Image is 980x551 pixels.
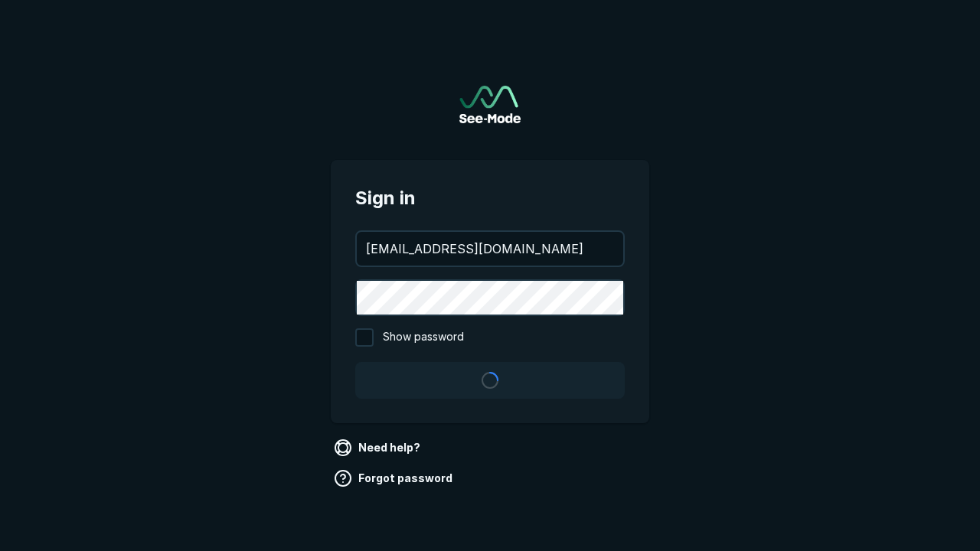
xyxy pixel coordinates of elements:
span: Show password [383,328,464,347]
a: Go to sign in [459,86,521,123]
img: See-Mode Logo [459,86,521,123]
a: Need help? [331,435,426,460]
a: Forgot password [331,466,459,491]
span: Sign in [355,184,625,212]
input: your@email.com [357,232,623,266]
